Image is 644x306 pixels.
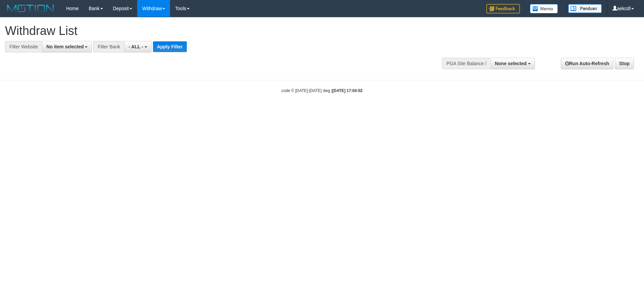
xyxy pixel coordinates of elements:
[332,88,363,93] strong: [DATE] 17:04:02
[153,41,187,52] button: Apply Filter
[561,58,613,69] a: Run Auto-Refresh
[568,4,602,13] img: panduan.png
[281,88,363,93] small: code © [DATE]-[DATE] dwg |
[5,41,42,52] div: Filter Website
[615,58,634,69] a: Stop
[42,41,92,52] button: No item selected
[5,24,423,38] h1: Withdraw List
[5,3,56,13] img: MOTION_logo.png
[490,58,535,69] button: None selected
[124,41,151,52] button: - ALL -
[46,44,84,49] span: No item selected
[93,41,124,52] div: Filter Bank
[128,44,143,49] span: - ALL -
[486,4,520,13] img: Feedback.jpg
[442,58,490,69] div: PGA Site Balance /
[495,61,527,66] span: None selected
[530,4,558,13] img: Button%20Memo.svg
